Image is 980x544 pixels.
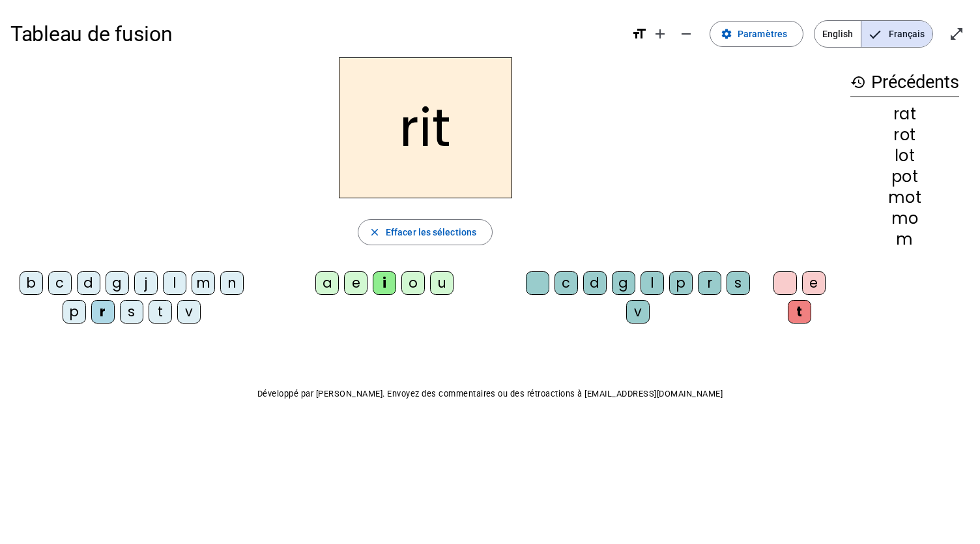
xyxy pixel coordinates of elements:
div: o [401,271,425,295]
mat-icon: history [850,74,866,90]
div: v [626,300,650,324]
div: n [220,271,244,295]
div: g [612,271,635,295]
div: rat [850,106,959,122]
div: pot [850,169,959,185]
span: English [814,21,861,47]
button: Augmenter la taille de la police [647,21,673,47]
button: Effacer les sélections [358,219,493,245]
div: r [698,271,721,295]
div: g [106,271,129,295]
div: l [163,271,186,295]
div: p [669,271,693,295]
div: lot [850,148,959,164]
div: v [177,300,201,324]
div: t [149,300,172,324]
div: c [555,271,578,295]
div: d [77,271,100,295]
mat-icon: open_in_full [949,26,964,42]
h3: Précédents [850,68,959,97]
div: e [802,271,826,295]
div: m [850,232,959,247]
h1: Tableau de fusion [10,13,621,55]
span: Français [861,21,932,47]
div: c [48,271,72,295]
div: e [344,271,367,295]
div: s [727,271,750,295]
mat-icon: format_size [631,26,647,42]
div: d [583,271,607,295]
mat-icon: settings [721,28,732,40]
mat-icon: close [369,226,381,238]
div: rot [850,127,959,143]
div: j [134,271,158,295]
div: b [20,271,43,295]
div: mo [850,211,959,226]
mat-icon: add [652,26,668,42]
button: Paramètres [710,21,803,47]
div: a [315,271,339,295]
button: Diminuer la taille de la police [673,21,699,47]
div: i [373,271,396,295]
div: p [63,300,86,324]
p: Développé par [PERSON_NAME]. Envoyez des commentaires ou des rétroactions à [EMAIL_ADDRESS][DOMAI... [10,386,970,402]
h2: rit [339,57,512,198]
mat-icon: remove [678,26,694,42]
div: s [120,300,143,324]
div: mot [850,190,959,205]
span: Paramètres [738,26,787,42]
button: Entrer en plein écran [944,21,970,47]
div: u [430,271,454,295]
div: l [641,271,664,295]
div: t [788,300,811,324]
span: Effacer les sélections [386,224,476,240]
div: r [91,300,115,324]
mat-button-toggle-group: Language selection [814,20,933,48]
div: m [192,271,215,295]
